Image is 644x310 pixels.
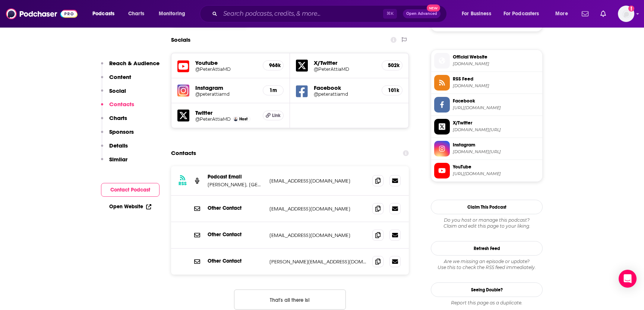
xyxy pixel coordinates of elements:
h5: Twitter [195,109,257,116]
p: Podcast Email [208,174,263,180]
a: Charts [123,8,149,20]
button: Reach & Audience [101,60,160,73]
span: peterattiadrive.libsyn.com [453,83,539,89]
span: X/Twitter [453,120,539,126]
span: For Podcasters [503,9,539,19]
button: Claim This Podcast [431,200,543,214]
a: @PeterAttiaMD [195,116,231,122]
a: Podchaser - Follow, Share and Rate Podcasts [6,7,78,21]
p: Sponsors [109,128,134,135]
button: Nothing here. [234,290,346,310]
a: Instagram[DOMAIN_NAME][URL] [434,141,539,156]
a: @PeterAttiaMD [195,66,257,72]
button: Contact Podcast [101,183,160,197]
h5: 502k [388,62,396,69]
button: open menu [550,8,577,20]
p: [EMAIL_ADDRESS][DOMAIN_NAME] [269,178,366,184]
span: instagram.com/peterattiamd [453,149,539,155]
span: Do you host or manage this podcast? [431,217,543,223]
p: [EMAIL_ADDRESS][DOMAIN_NAME] [269,206,366,212]
a: Link [263,111,284,120]
button: Social [101,87,126,101]
p: [PERSON_NAME][EMAIL_ADDRESS][DOMAIN_NAME] [269,259,366,265]
h5: 968k [269,62,277,69]
h5: 101k [388,87,396,94]
span: More [555,9,568,19]
button: Contacts [101,101,134,114]
a: Seeing Double? [431,282,543,297]
span: PeterAttiaMD.com [453,61,539,67]
p: Similar [109,156,127,163]
div: Open Intercom Messenger [619,270,637,288]
button: Refresh Feed [431,241,543,256]
span: Logged in as Rbaldwin [618,6,634,22]
span: Facebook [453,98,539,104]
p: Social [109,87,126,94]
span: Link [272,113,281,118]
button: Sponsors [101,128,134,142]
button: Charts [101,114,127,128]
div: Claim and edit this page to your liking. [431,217,543,229]
span: https://www.youtube.com/@PeterAttiaMD [453,171,539,177]
span: ⌘ K [383,9,397,19]
a: @peterattiamd [195,91,257,97]
span: New [427,4,440,12]
h5: 1m [269,87,277,94]
button: open menu [154,8,195,20]
p: Contacts [109,101,134,108]
span: twitter.com/PeterAttiaMD [453,127,539,133]
img: Dr. Peter Attia [234,117,238,121]
svg: Add a profile image [628,6,634,12]
a: Open Website [109,203,151,210]
div: Are we missing an episode or update? Use this to check the RSS feed immediately. [431,259,543,271]
button: Content [101,73,131,87]
p: Reach & Audience [109,60,160,67]
p: [PERSON_NAME], [GEOGRAPHIC_DATA] [208,181,263,188]
button: open menu [457,8,501,20]
span: YouTube [453,164,539,170]
img: iconImage [177,85,189,97]
button: open menu [87,8,124,20]
p: Charts [109,114,127,121]
input: Search podcasts, credits, & more... [220,8,383,20]
a: X/Twitter[DOMAIN_NAME][URL] [434,119,539,135]
button: Show profile menu [618,6,634,22]
span: Open Advanced [406,12,437,16]
a: YouTube[URL][DOMAIN_NAME] [434,163,539,178]
a: RSS Feed[DOMAIN_NAME] [434,75,539,91]
a: @PeterAttiaMD [314,66,376,72]
h5: Instagram [195,84,257,91]
span: For Business [462,9,491,19]
p: Other Contact [208,205,263,211]
h2: Socials [171,33,190,47]
p: Details [109,142,128,149]
button: Similar [101,156,127,170]
a: Show notifications dropdown [597,7,609,20]
p: Other Contact [208,231,263,238]
div: Search podcasts, credits, & more... [207,5,454,22]
span: Podcasts [92,9,114,19]
span: Monitoring [159,9,185,19]
span: Official Website [453,54,539,60]
button: open menu [499,8,550,20]
span: Instagram [453,142,539,148]
h3: RSS [179,181,187,187]
span: Host [239,117,247,121]
a: Facebook[URL][DOMAIN_NAME] [434,97,539,113]
h5: Youtube [195,59,257,66]
a: Show notifications dropdown [579,7,591,20]
span: RSS Feed [453,76,539,82]
button: Details [101,142,128,156]
p: [EMAIL_ADDRESS][DOMAIN_NAME] [269,232,366,238]
a: @peterattiamd [314,91,376,97]
div: Report this page as a duplicate. [431,300,543,306]
span: https://www.facebook.com/peterattiamd [453,105,539,111]
span: Charts [128,9,144,19]
img: User Profile [618,6,634,22]
p: Other Contact [208,258,263,264]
